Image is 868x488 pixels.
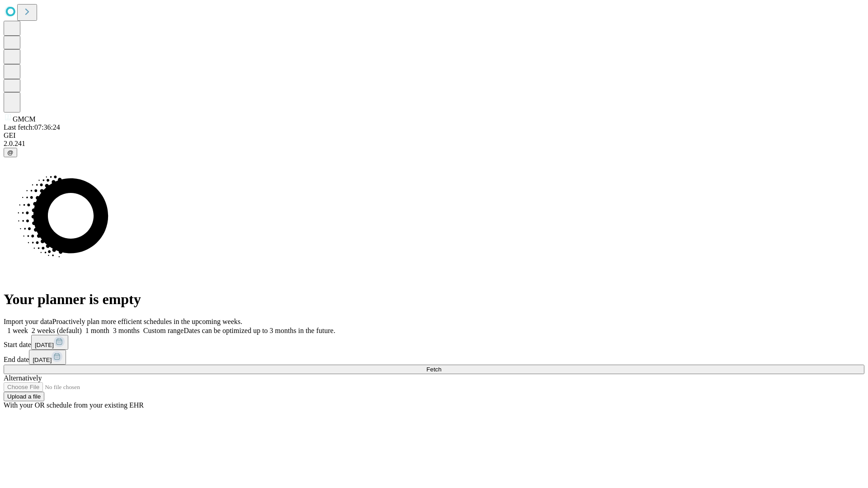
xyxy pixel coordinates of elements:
[4,318,52,325] span: Import your data
[32,327,82,334] span: 2 weeks (default)
[4,365,864,374] button: Fetch
[4,335,864,350] div: Start date
[13,115,36,123] span: GMCM
[7,327,28,334] span: 1 week
[31,335,68,350] button: [DATE]
[52,318,242,325] span: Proactively plan more efficient schedules in the upcoming weeks.
[35,342,54,348] span: [DATE]
[143,327,184,334] span: Custom range
[4,374,42,382] span: Alternatively
[4,392,44,401] button: Upload a file
[85,327,109,334] span: 1 month
[4,140,864,148] div: 2.0.241
[4,123,60,131] span: Last fetch: 07:36:24
[113,327,140,334] span: 3 months
[4,131,864,140] div: GEI
[426,366,441,373] span: Fetch
[4,148,17,157] button: @
[4,401,144,409] span: With your OR schedule from your existing EHR
[29,350,66,365] button: [DATE]
[7,149,14,156] span: @
[184,327,335,334] span: Dates can be optimized up to 3 months in the future.
[4,350,864,365] div: End date
[4,291,864,308] h1: Your planner is empty
[33,357,52,363] span: [DATE]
